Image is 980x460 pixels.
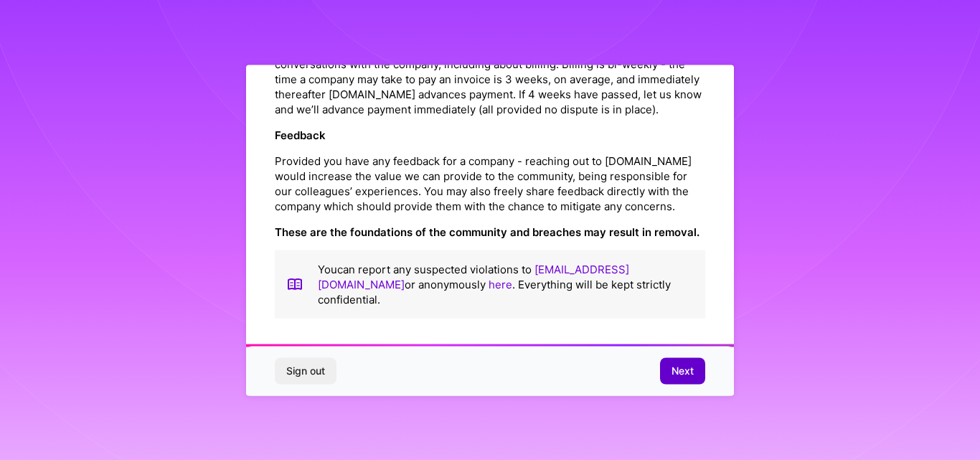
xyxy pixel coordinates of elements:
p: You can report any suspected violations to or anonymously . Everything will be kept strictly conf... [318,261,694,306]
p: Provided you have any feedback for a company - reaching out to [DOMAIN_NAME] would increase the v... [275,153,705,213]
strong: Feedback [275,128,326,141]
button: Next [660,358,705,384]
a: [EMAIL_ADDRESS][DOMAIN_NAME] [318,262,629,291]
span: Next [672,364,694,378]
span: Sign out [286,364,325,378]
p: Once selected for a mission, please be advised [DOMAIN_NAME] can help facilitate conversations wi... [275,41,705,116]
a: here [489,277,512,291]
button: Sign out [275,358,336,384]
strong: These are the foundations of the community and breaches may result in removal. [275,225,699,238]
img: book icon [286,261,303,306]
